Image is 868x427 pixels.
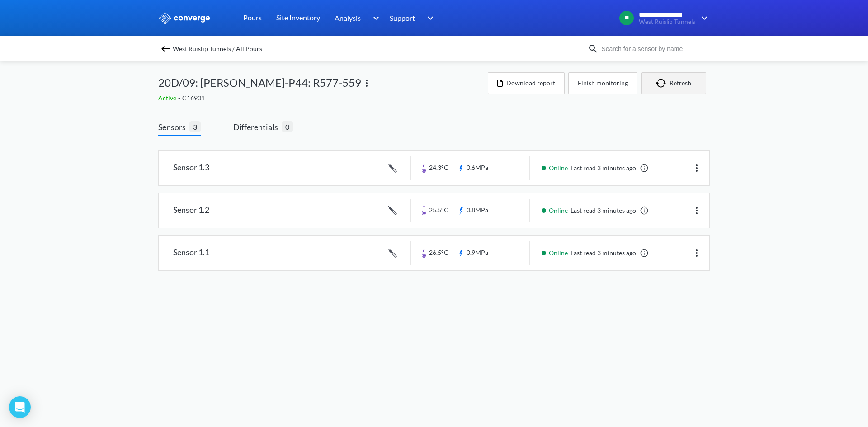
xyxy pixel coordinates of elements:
[695,13,710,23] img: downArrow.svg
[160,43,171,54] img: backspace.svg
[9,396,31,418] div: Open Intercom Messenger
[641,72,706,94] button: Refresh
[233,121,282,133] span: Differentials
[173,42,262,55] span: West Ruislip Tunnels / All Pours
[568,72,637,94] button: Finish monitoring
[158,93,488,103] div: C16901
[158,94,178,102] span: Active
[691,205,702,216] img: more.svg
[691,248,702,258] img: more.svg
[189,121,201,132] span: 3
[691,163,702,174] img: more.svg
[588,43,599,54] img: icon-search.svg
[178,94,182,102] span: -
[361,78,372,89] img: more.svg
[599,44,708,54] input: Search for a sensor by name
[421,13,436,23] img: downArrow.svg
[639,19,695,25] span: West Ruislip Tunnels
[282,121,293,132] span: 0
[158,121,189,133] span: Sensors
[335,12,361,23] span: Analysis
[158,74,361,91] span: 20D/09: [PERSON_NAME]-P44: R577-559
[367,13,382,23] img: downArrow.svg
[390,12,415,23] span: Support
[158,12,211,24] img: logo_ewhite.svg
[497,80,503,87] img: icon-file.svg
[488,72,565,94] button: Download report
[656,79,670,88] img: icon-refresh.svg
